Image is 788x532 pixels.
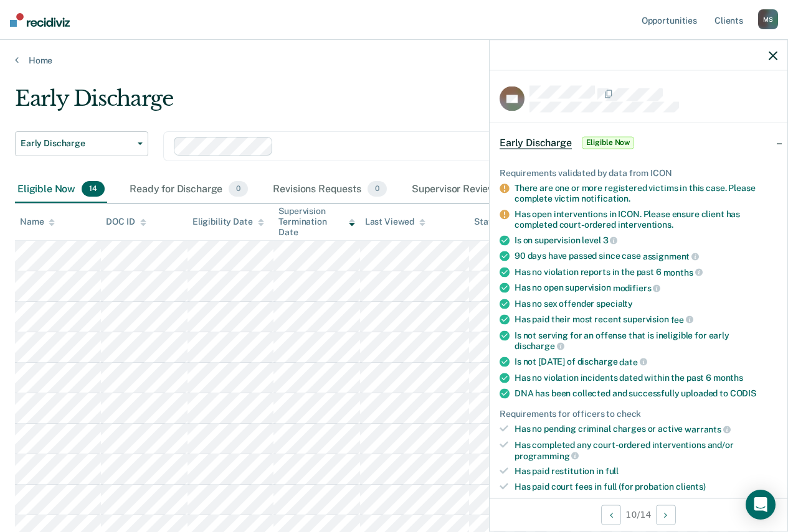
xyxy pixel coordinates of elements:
[106,217,146,227] div: DOC ID
[500,408,777,419] div: Requirements for officers to check
[713,372,743,382] span: months
[229,181,248,197] span: 0
[192,217,264,227] div: Eligibility Date
[515,314,777,325] div: Has paid their most recent supervision
[10,13,70,27] img: Recidiviz
[515,209,777,230] div: Has open interventions in ICON. Please ensure client has completed court-ordered interventions.
[663,267,703,277] span: months
[515,266,777,278] div: Has no violation reports in the past 6
[82,181,105,197] span: 14
[21,138,133,149] span: Early Discharge
[515,299,777,309] div: Has no sex offender
[490,498,787,531] div: 10 / 14
[515,372,777,383] div: Has no violation incidents dated within the past 6
[474,217,501,227] div: Status
[758,9,778,29] div: M S
[270,176,389,203] div: Revisions Requests
[605,466,619,476] span: full
[515,388,777,398] div: DNA has been collected and successfully uploaded to
[278,206,354,237] div: Supervision Termination Date
[15,86,724,121] div: Early Discharge
[490,123,787,162] div: Early DischargeEligible Now
[515,341,564,351] span: discharge
[671,314,693,324] span: fee
[15,55,773,66] a: Home
[515,466,777,477] div: Has paid restitution in
[15,176,107,203] div: Eligible Now
[515,251,777,262] div: 90 days have passed since case
[582,136,635,149] span: Eligible Now
[746,490,776,520] div: Open Intercom Messenger
[515,424,777,435] div: Has no pending criminal charges or active
[515,357,777,368] div: Is not [DATE] of discharge
[515,497,777,518] div: Not excluded from early discharge via court order (for probation clients
[515,183,777,204] div: There are one or more registered victims in this case. Please complete victim notification.
[409,176,525,203] div: Supervisor Review
[500,167,777,178] div: Requirements validated by data from ICON
[676,482,706,492] span: clients)
[515,440,777,461] div: Has completed any court-ordered interventions and/or
[603,235,618,245] span: 3
[127,176,250,203] div: Ready for Discharge
[613,283,661,293] span: modifiers
[365,217,425,227] div: Last Viewed
[515,482,777,492] div: Has paid court fees in full (for probation
[20,217,55,227] div: Name
[619,357,647,366] span: date
[515,330,777,351] div: Is not serving for an offense that is ineligible for early
[643,251,699,261] span: assignment
[601,505,621,525] button: Previous Opportunity
[730,388,756,398] span: CODIS
[656,505,676,525] button: Next Opportunity
[515,235,777,246] div: Is on supervision level
[596,299,633,309] span: specialty
[500,136,572,149] span: Early Discharge
[515,450,579,460] span: programming
[368,181,387,197] span: 0
[515,282,777,294] div: Has no open supervision
[685,424,731,434] span: warrants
